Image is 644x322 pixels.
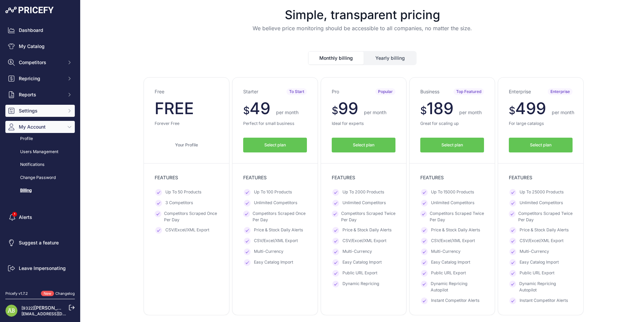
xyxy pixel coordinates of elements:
[518,211,573,223] span: Competitors Scraped Twice Per Day
[332,104,338,117] span: $
[342,200,386,206] span: Unlimited Competitors
[431,259,470,266] span: Easy Catalog Import
[5,105,75,117] button: Settings
[21,311,92,316] a: [EMAIL_ADDRESS][DOMAIN_NAME]
[431,189,474,196] span: Up To 15000 Products
[431,227,480,234] span: Price & Stock Daily Alerts
[5,159,75,171] a: Notifications
[243,121,307,127] p: Perfect for small business
[520,270,554,277] span: Public URL Export
[509,138,573,153] button: Select plan
[515,98,546,118] span: 499
[5,262,75,274] a: Leave Impersonating
[254,259,293,266] span: Easy Catalog Import
[332,174,395,181] p: FEATURES
[254,227,303,234] span: Price & Stock Daily Alerts
[520,248,549,255] span: Multi-Currency
[342,238,386,244] span: CSV/Excel/XML Export
[5,56,75,68] button: Competitors
[155,88,164,95] h3: Free
[155,121,218,127] p: Forever Free
[243,174,307,181] p: FEATURES
[165,227,209,234] span: CSV/Excel/XML Export
[342,189,384,196] span: Up To 2000 Products
[353,142,374,148] span: Select plan
[509,174,573,181] p: FEATURES
[509,121,573,127] p: For large catalogs
[431,200,475,206] span: Unlimited Competitors
[21,305,73,311] a: [9322][PERSON_NAME]
[509,88,531,95] h3: Enterprise
[19,107,63,114] span: Settings
[427,98,453,118] span: 189
[520,200,563,206] span: Unlimited Competitors
[431,238,475,244] span: CSV/Excel/XML Export
[375,88,395,95] span: Popular
[552,109,574,115] span: per month
[5,73,75,85] button: Repricing
[520,238,563,244] span: CSV/Excel/XML Export
[41,291,54,296] span: New
[420,138,484,153] button: Select plan
[250,98,270,118] span: 49
[530,142,551,148] span: Select plan
[5,133,75,145] a: Profile
[431,248,461,255] span: Multi-Currency
[520,189,564,196] span: Up To 25000 Products
[520,259,559,266] span: Easy Catalog Import
[520,297,568,304] span: Instant Competitor Alerts
[19,124,63,130] span: My Account
[264,142,286,148] span: Select plan
[5,7,54,13] img: Pricefy Logo
[420,174,484,181] p: FEATURES
[332,88,339,95] h3: Pro
[548,88,573,95] span: Enterprise
[5,40,75,52] a: My Catalog
[164,211,218,223] span: Competitors Scraped Once Per Day
[5,24,75,36] a: Dashboard
[155,138,218,153] a: Your Profile
[509,104,515,117] span: $
[254,189,292,196] span: Up To 100 Products
[430,211,484,223] span: Competitors Scraped Twice Per Day
[155,174,218,181] p: FEATURES
[520,227,569,234] span: Price & Stock Daily Alerts
[341,211,395,223] span: Competitors Scraped Twice Per Day
[342,248,372,255] span: Multi-Currency
[86,24,639,32] p: We believe price monitoring should be accessible to all companies, no matter the size.
[441,142,463,148] span: Select plan
[21,306,34,311] span: [9322]
[5,185,75,196] a: Billing
[332,121,395,127] p: Ideal for experts
[243,138,307,153] button: Select plan
[276,109,299,115] span: per month
[155,98,194,118] span: FREE
[309,52,364,64] button: Monthly billing
[453,88,484,95] span: Top Featured
[253,211,307,223] span: Competitors Scraped Once Per Day
[431,281,484,293] span: Dynamic Repricing Autopilot
[364,109,386,115] span: per month
[5,24,75,312] nav: Sidebar
[420,104,427,117] span: $
[342,270,377,277] span: Public URL Export
[5,121,75,133] button: My Account
[519,281,573,293] span: Dynamic Repricing Autopilot
[19,59,63,66] span: Competitors
[342,281,379,287] span: Dynamic Repricing
[254,248,283,255] span: Multi-Currency
[420,121,484,127] p: Great for scaling up
[55,291,75,296] a: Changelog
[332,138,395,153] button: Select plan
[165,189,202,196] span: Up To 50 Products
[254,238,298,244] span: CSV/Excel/XML Export
[243,104,250,117] span: $
[19,75,63,82] span: Repricing
[431,270,466,277] span: Public URL Export
[342,227,392,234] span: Price & Stock Daily Alerts
[5,89,75,101] button: Reports
[286,88,307,95] span: To Start
[5,211,75,223] a: Alerts
[364,52,416,64] button: Yearly billing
[5,291,28,296] div: Pricefy v1.7.2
